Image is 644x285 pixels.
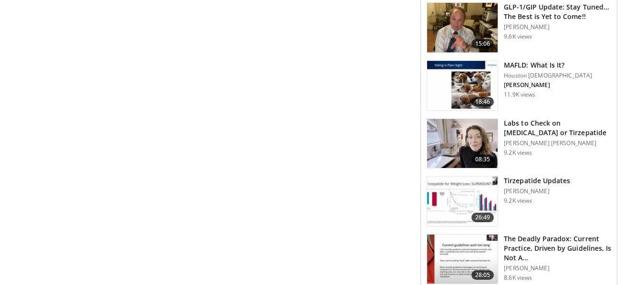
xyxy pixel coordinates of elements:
[504,72,592,79] p: Houston [DEMOGRAPHIC_DATA]
[427,176,611,226] a: 26:49 Tirzepatide Updates [PERSON_NAME] 9.2K views
[471,97,494,107] span: 18:46
[427,177,498,226] img: 427d1383-ab89-434b-96e2-42dd17861ad8.150x105_q85_crop-smart_upscale.jpg
[427,3,498,52] img: 5685c73f-c468-4b34-bc26-a89a3dc2dd16.150x105_q85_crop-smart_upscale.jpg
[427,234,611,285] a: 28:05 The Deadly Paradox: Current Practice, Driven by Guidelines, Is Not A… [PERSON_NAME] 8.6K views
[504,274,532,282] p: 8.6K views
[504,33,532,40] p: 9.6K views
[427,235,498,284] img: 268393cb-d3f6-4886-9bab-8cb750ff858e.150x105_q85_crop-smart_upscale.jpg
[427,118,611,169] a: 08:35 Labs to Check on [MEDICAL_DATA] or Tirzepatide [PERSON_NAME] [PERSON_NAME] 9.2K views
[504,265,611,272] p: [PERSON_NAME]
[427,60,611,111] a: 18:46 MAFLD: What Is It? Houston [DEMOGRAPHIC_DATA] [PERSON_NAME] 11.9K views
[504,149,532,157] p: 9.2K views
[504,81,592,89] p: [PERSON_NAME]
[504,187,570,195] p: [PERSON_NAME]
[504,23,611,31] p: [PERSON_NAME]
[504,91,535,98] p: 11.9K views
[504,139,611,147] p: [PERSON_NAME] [PERSON_NAME]
[471,155,494,164] span: 08:35
[504,234,611,263] h3: The Deadly Paradox: Current Practice, Driven by Guidelines, Is Not A…
[471,213,494,222] span: 26:49
[427,2,611,53] a: 15:06 GLP-1/GIP Update: Stay Tuned... The Best is Yet to Come!! [PERSON_NAME] 9.6K views
[427,119,498,168] img: ae75f7e5-e621-4a3c-9172-9ac0a49a03ad.150x105_q85_crop-smart_upscale.jpg
[471,270,494,280] span: 28:05
[504,60,592,70] h3: MAFLD: What Is It?
[504,197,532,205] p: 9.2K views
[471,39,494,49] span: 15:06
[504,176,570,186] h3: Tirzepatide Updates
[504,118,611,138] h3: Labs to Check on [MEDICAL_DATA] or Tirzepatide
[504,2,611,21] h3: GLP-1/GIP Update: Stay Tuned... The Best is Yet to Come!!
[427,61,498,110] img: 413dc738-b12d-4fd3-9105-56a13100a2ee.150x105_q85_crop-smart_upscale.jpg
